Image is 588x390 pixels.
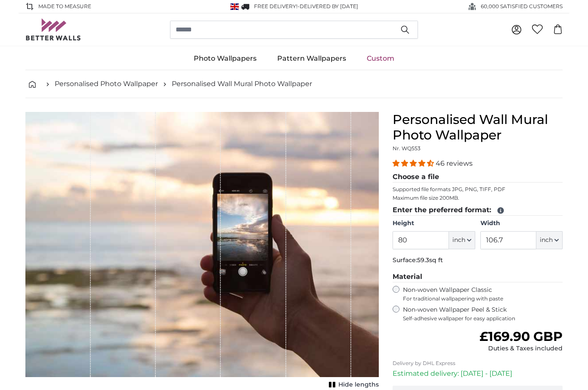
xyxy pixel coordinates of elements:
span: Nr. WQ553 [393,145,421,152]
label: Width [480,219,563,228]
span: 46 reviews [436,159,473,167]
img: United Kingdom [230,3,239,10]
span: Made to Measure [38,3,91,10]
p: Supported file formats JPG, PNG, TIFF, PDF [393,186,563,193]
label: Non-woven Wallpaper Classic [403,286,563,302]
p: Delivery by DHL Express [393,360,563,367]
a: Personalised Photo Wallpaper [55,79,158,89]
p: Maximum file size 200MB. [393,195,563,201]
button: inch [449,231,475,249]
p: Estimated delivery: [DATE] - [DATE] [393,368,563,379]
legend: Enter the preferred format: [393,205,563,216]
span: For traditional wallpapering with paste [403,295,563,302]
label: Height [393,219,475,228]
nav: breadcrumbs [25,70,563,98]
span: Self-adhesive wallpaper for easy application [403,315,563,322]
span: £169.90 GBP [480,328,563,344]
span: Delivered by [DATE] [300,3,358,9]
span: 60,000 SATISFIED CUSTOMERS [481,3,563,10]
span: - [297,3,358,9]
span: inch [540,236,553,245]
legend: Material [393,272,563,282]
div: Duties & Taxes included [480,344,563,353]
a: Photo Wallpapers [183,47,267,70]
label: Non-woven Wallpaper Peel & Stick [403,306,563,322]
span: 59.3sq ft [417,256,443,264]
legend: Choose a file [393,172,563,183]
h1: Personalised Wall Mural Photo Wallpaper [393,112,563,143]
span: Hide lengths [338,381,379,389]
p: Surface: [393,256,563,265]
a: Pattern Wallpapers [267,47,356,70]
span: FREE delivery! [254,3,297,9]
span: inch [452,236,465,245]
button: inch [536,231,563,249]
a: Custom [356,47,405,70]
span: 4.37 stars [393,159,436,167]
img: Betterwalls [25,19,81,40]
a: Personalised Wall Mural Photo Wallpaper [172,79,312,89]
